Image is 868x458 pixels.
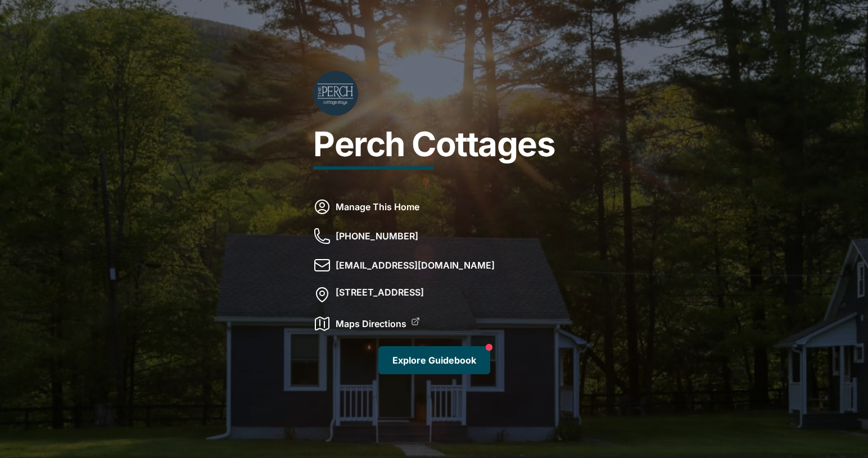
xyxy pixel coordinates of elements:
a: Maps Directions [336,315,406,333]
p: Manage This Home [336,198,419,227]
img: lbscve6jyqy4usxktyb5b1icebv1 [313,71,358,116]
p: [STREET_ADDRESS] [336,285,424,303]
p: [PHONE_NUMBER] [336,227,418,256]
h1: Perch Cottages [313,127,555,198]
p: [EMAIL_ADDRESS][DOMAIN_NAME] [336,256,495,285]
a: Explore Guidebook [378,346,490,374]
